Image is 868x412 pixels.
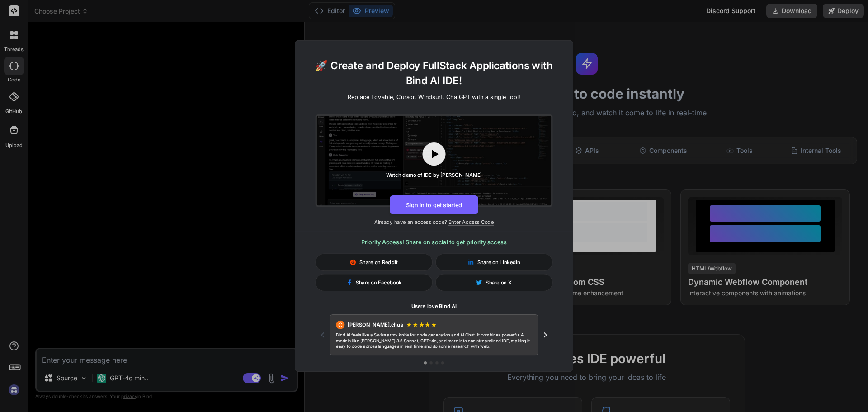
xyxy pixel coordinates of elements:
[435,361,438,364] button: Go to testimonial 3
[356,279,402,286] span: Share on Facebook
[425,321,431,329] span: ★
[348,93,520,101] p: Replace Lovable, Cursor, Windsurf, ChatGPT with a single tool!
[316,328,330,342] button: Previous testimonial
[386,171,482,179] div: Watch demo of IDE by [PERSON_NAME]
[412,321,419,329] span: ★
[486,279,512,286] span: Share on X
[441,361,444,364] button: Go to testimonial 4
[316,303,553,310] h1: Users love Bind AI
[448,219,494,225] span: Enter Access Code
[419,321,425,329] span: ★
[477,259,520,266] span: Share on Linkedin
[336,321,344,329] div: C
[307,58,561,88] h1: 🚀 Create and Deploy FullStack Applications with Bind AI IDE!
[390,195,478,214] button: Sign in to get started
[431,321,437,329] span: ★
[429,361,432,364] button: Go to testimonial 2
[316,238,553,246] h3: Priority Access! Share on social to get priority access
[295,218,573,226] p: Already have an access code?
[424,361,427,364] button: Go to testimonial 1
[538,328,552,342] button: Next testimonial
[336,332,532,349] p: Bind AI feels like a Swiss army knife for code generation and AI Chat. It combines powerful AI mo...
[406,321,412,329] span: ★
[359,259,398,266] span: Share on Reddit
[348,321,403,328] span: [PERSON_NAME].chua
